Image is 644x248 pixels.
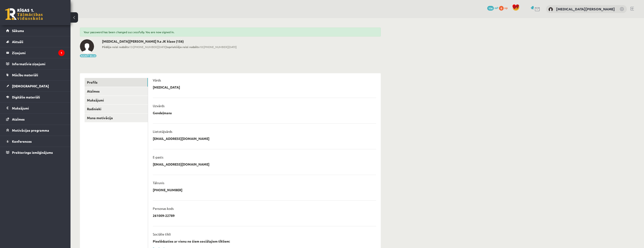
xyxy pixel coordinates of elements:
a: Radinieki [85,105,148,113]
span: Digitālie materiāli [12,95,40,99]
p: [EMAIL_ADDRESS][DOMAIN_NAME] [153,136,209,141]
span: [DEMOGRAPHIC_DATA] [12,84,49,88]
p: Personas kods [153,206,174,211]
h2: [MEDICAL_DATA][PERSON_NAME] 9.a JK klase (156) [102,39,237,43]
span: Aktuāli [12,40,23,44]
p: Vārds [153,78,161,82]
span: 156 [487,6,494,11]
p: [PHONE_NUMBER] [153,188,182,192]
p: E-pasts [153,155,163,159]
p: Sociālie tīkli [153,232,171,236]
a: Mana motivācija [85,114,148,122]
span: mP [495,6,498,10]
span: Konferences [12,139,32,143]
img: Nikita Gendeļmans [80,39,94,53]
a: Informatīvie ziņojumi [6,58,65,69]
a: Proktoringa izmēģinājums [6,147,65,158]
p: 261009-22789 [153,213,175,218]
div: Your password has been changed successfully. You are now signed in. [80,28,381,37]
span: 13:[PHONE_NUMBER][DATE] 18:[PHONE_NUMBER][DATE] [102,45,237,49]
span: 0 [499,6,504,11]
span: Motivācijas programma [12,128,49,132]
b: Pēdējo reizi redzēts [102,45,129,49]
b: Iepriekšējo reizi redzēts [166,45,200,49]
i: 1 [58,50,65,56]
a: Maksājumi [85,96,148,105]
p: Lietotājvārds [153,129,172,134]
span: xp [504,6,507,10]
a: Ziņojumi1 [6,47,65,58]
a: Sākums [6,25,65,36]
img: Nikita Gendeļmans [548,7,553,12]
a: 156 mP [487,6,498,10]
legend: Maksājumi [12,103,65,114]
a: 0 xp [499,6,510,10]
legend: Informatīvie ziņojumi [12,58,65,69]
a: Digitālie materiāli [6,92,65,102]
p: Uzvārds [153,104,165,108]
strong: Pieslēdzaties ar vienu no šiem sociālajiem tīkliem: [153,239,230,243]
span: Mācību materiāli [12,73,38,77]
a: Maksājumi [6,103,65,114]
a: Profils [85,78,148,87]
a: Rīgas 1. Tālmācības vidusskola [5,8,43,20]
span: Atzīmes [12,117,25,121]
a: Mācību materiāli [6,69,65,80]
button: Mainīt bildi [80,54,96,57]
p: [EMAIL_ADDRESS][DOMAIN_NAME] [153,162,209,166]
a: Atzīmes [85,87,148,96]
a: Motivācijas programma [6,125,65,136]
span: Proktoringa izmēģinājums [12,150,53,154]
a: Atzīmes [6,114,65,125]
a: [DEMOGRAPHIC_DATA] [6,81,65,91]
a: Konferences [6,136,65,147]
p: [MEDICAL_DATA] [153,85,180,89]
p: Gendeļmans [153,111,172,115]
p: Tālrunis [153,181,164,185]
legend: Ziņojumi [12,47,65,58]
a: [MEDICAL_DATA][PERSON_NAME] [556,7,615,11]
span: Sākums [12,28,24,33]
a: Aktuāli [6,36,65,47]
